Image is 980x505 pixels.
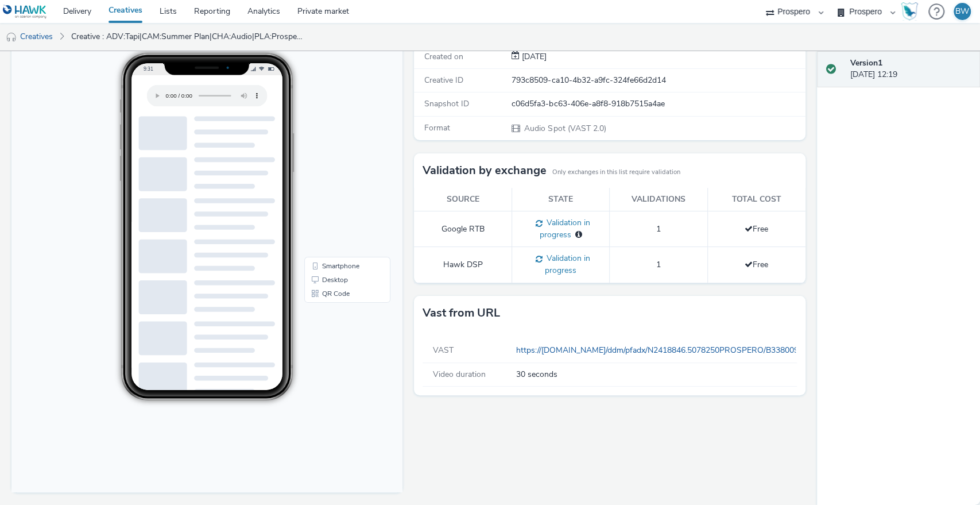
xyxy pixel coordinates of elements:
[656,223,661,234] span: 1
[656,259,661,270] span: 1
[610,188,707,211] th: Validations
[512,188,610,211] th: State
[543,253,590,276] span: Validation in progress
[65,23,311,51] a: Creative : ADV:Tapi|CAM:Summer Plan|CHA:Audio|PLA:Prospero|INV:Azerion|TEC:N/A|OBJ:Awareness|BME:...
[311,269,338,276] span: QR Code
[955,3,969,20] div: BW
[414,211,512,247] td: Google RTB
[424,51,463,62] span: Created on
[433,369,486,380] span: Video duration
[424,122,450,133] span: Format
[311,255,336,262] span: Desktop
[512,75,804,86] div: 793c8509-ca10-4b32-a9fc-324fe66d2d14
[745,223,768,234] span: Free
[414,247,512,283] td: Hawk DSP
[520,51,547,63] div: Creation 11 August 2025, 12:19
[3,5,47,19] img: undefined Logo
[850,57,971,81] div: [DATE] 12:19
[516,369,557,380] span: 30 seconds
[295,238,377,252] li: Smartphone
[424,98,469,109] span: Snapshot ID
[520,51,547,62] span: [DATE]
[901,2,918,21] img: Hawk Academy
[311,241,348,248] span: Smartphone
[423,162,547,179] h3: Validation by exchange
[850,57,882,68] strong: Version 1
[132,44,142,51] span: 9:31
[552,168,680,177] small: Only exchanges in this list require validation
[295,265,377,279] li: QR Code
[745,259,768,270] span: Free
[512,98,804,110] div: c06d5fa3-bc63-406e-a8f8-918b7515a4ae
[433,345,454,356] span: VAST
[707,188,805,211] th: Total cost
[295,252,377,265] li: Desktop
[423,304,500,322] h3: Vast from URL
[540,217,590,240] span: Validation in progress
[424,75,463,86] span: Creative ID
[6,32,17,43] img: audio
[901,2,923,21] a: Hawk Academy
[414,188,512,211] th: Source
[523,123,606,134] span: Audio Spot (VAST 2.0)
